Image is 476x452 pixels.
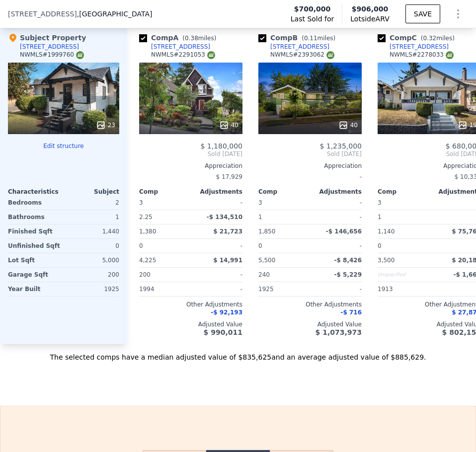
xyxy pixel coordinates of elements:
[291,14,334,24] span: Last Sold for
[338,120,358,130] div: 40
[334,271,362,278] span: -$ 5,229
[8,239,62,253] div: Unfinished Sqft
[312,210,362,224] div: -
[258,188,310,196] div: Comp
[378,242,382,249] span: 0
[8,9,77,19] span: [STREET_ADDRESS]
[66,210,119,224] div: 1
[258,301,362,308] div: Other Adjustments
[270,51,334,59] div: NWMLS # 2393062
[312,239,362,253] div: -
[191,188,242,196] div: Adjustments
[316,328,362,336] span: $ 1,073,973
[378,257,395,264] span: 3,500
[326,228,362,235] span: -$ 146,656
[66,282,119,296] div: 1925
[258,43,329,51] a: [STREET_ADDRESS]
[334,257,362,264] span: -$ 8,426
[66,268,119,282] div: 200
[219,120,238,130] div: 40
[139,228,156,235] span: 1,380
[378,188,429,196] div: Comp
[193,239,242,253] div: -
[20,43,79,51] div: [STREET_ADDRESS]
[446,51,454,59] img: NWMLS Logo
[258,282,308,296] div: 1925
[312,282,362,296] div: -
[258,320,362,328] div: Adjusted Value
[213,228,242,235] span: $ 21,723
[151,43,210,51] div: [STREET_ADDRESS]
[66,225,119,238] div: 1,440
[139,43,210,51] a: [STREET_ADDRESS]
[258,162,362,170] div: Appreciation
[139,210,189,224] div: 2.25
[207,51,215,59] img: NWMLS Logo
[211,309,242,316] span: -$ 92,193
[352,5,389,13] span: $906,000
[8,282,62,296] div: Year Built
[193,268,242,282] div: -
[185,35,198,42] span: 0.38
[423,35,436,42] span: 0.32
[378,199,382,206] span: 3
[8,210,62,224] div: Bathrooms
[139,199,143,206] span: 3
[8,142,119,150] button: Edit structure
[448,4,468,24] button: Show Options
[258,257,275,264] span: 5,500
[66,253,119,267] div: 5,000
[319,142,362,150] span: $ 1,235,000
[139,188,191,196] div: Comp
[390,51,454,59] div: NWMLS # 2278033
[151,51,215,59] div: NWMLS # 2291053
[340,309,362,316] span: -$ 716
[417,35,459,42] span: ( miles)
[258,199,262,206] span: 3
[20,51,84,59] div: NWMLS # 1999760
[139,242,143,249] span: 0
[139,33,220,43] div: Comp A
[139,271,151,278] span: 200
[310,188,362,196] div: Adjustments
[258,210,308,224] div: 1
[139,301,242,308] div: Other Adjustments
[139,150,242,158] span: Sold [DATE]
[8,253,62,267] div: Lot Sqft
[390,43,449,51] div: [STREET_ADDRESS]
[258,170,362,184] div: -
[270,43,329,51] div: [STREET_ADDRESS]
[66,196,119,210] div: 2
[378,268,427,282] div: Unspecified
[213,257,242,264] span: $ 14,991
[193,282,242,296] div: -
[378,33,459,43] div: Comp C
[312,196,362,210] div: -
[298,35,339,42] span: ( miles)
[258,242,262,249] span: 0
[8,268,62,282] div: Garage Sqft
[8,196,62,210] div: Bedrooms
[405,4,440,23] button: SAVE
[378,282,427,296] div: 1913
[378,210,427,224] div: 1
[76,51,84,59] img: NWMLS Logo
[77,9,153,19] span: , [GEOGRAPHIC_DATA]
[8,225,62,238] div: Finished Sqft
[193,196,242,210] div: -
[207,214,242,221] span: -$ 134,510
[258,271,270,278] span: 240
[216,173,242,180] span: $ 17,929
[8,33,86,43] div: Subject Property
[294,4,331,14] span: $700,000
[200,142,242,150] span: $ 1,180,000
[139,282,189,296] div: 1994
[258,228,275,235] span: 1,850
[178,35,220,42] span: ( miles)
[378,228,395,235] span: 1,140
[66,239,119,253] div: 0
[139,162,242,170] div: Appreciation
[258,150,362,158] span: Sold [DATE]
[64,188,119,196] div: Subject
[204,328,242,336] span: $ 990,011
